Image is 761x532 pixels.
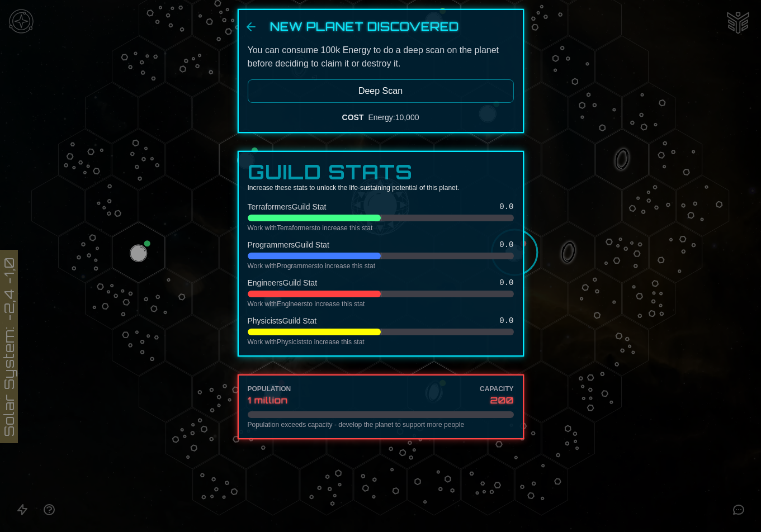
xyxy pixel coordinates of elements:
[248,44,514,70] p: You can consume 100k Energy to do a deep scan on the planet before deciding to claim it or destro...
[248,79,514,103] button: Deep Scan
[248,224,514,232] p: Work with Terraformers to increase this stat
[499,239,513,250] span: 0.0
[248,161,514,183] h3: Guild Stats
[248,300,514,308] p: Work with Engineers to increase this stat
[244,20,258,34] button: Back
[499,201,513,212] span: 0.0
[248,338,514,346] p: Work with Physicists to increase this stat
[499,315,513,326] span: 0.0
[248,420,514,429] p: Population exceeds capacity - develop the planet to support more people
[248,384,291,393] div: Population
[368,112,419,123] div: Energy : 10,000
[480,393,513,407] div: 200
[248,315,317,326] span: Physicists Guild Stat
[248,393,291,407] div: 1 million
[499,277,513,288] span: 0.0
[248,183,514,192] p: Increase these stats to unlock the life-sustaining potential of this planet.
[248,201,327,212] span: Terraformers Guild Stat
[248,239,329,250] span: Programmers Guild Stat
[480,384,513,393] div: Capacity
[248,277,318,288] span: Engineers Guild Stat
[270,19,514,35] h2: New Planet Discovered
[342,112,364,123] div: COST
[248,262,514,270] p: Work with Programmers to increase this stat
